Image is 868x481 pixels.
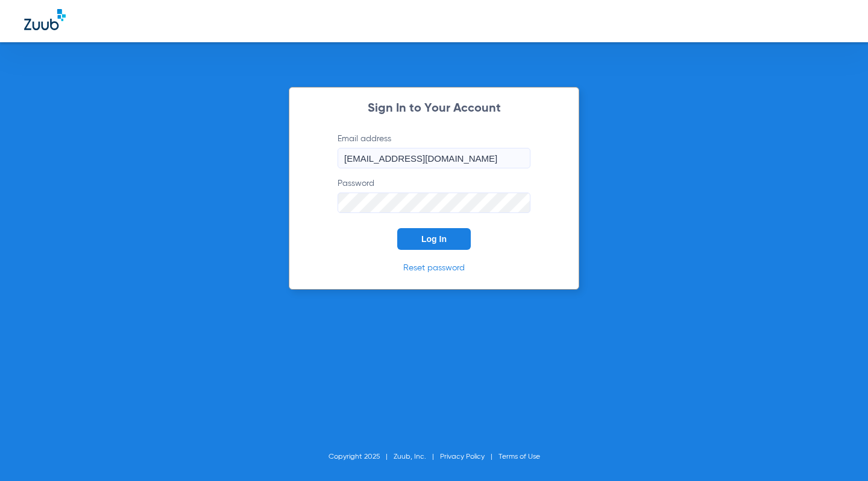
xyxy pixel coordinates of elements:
a: Reset password [403,264,465,272]
a: Terms of Use [498,453,540,460]
iframe: Chat Widget [808,423,868,481]
span: Log In [421,234,447,244]
input: Email address [338,148,530,168]
button: Log In [397,228,471,250]
h2: Sign In to Your Account [319,103,549,115]
label: Email address [338,133,530,168]
li: Zuub, Inc. [394,451,440,463]
label: Password [338,177,530,213]
img: Zuub Logo [24,9,66,30]
a: Privacy Policy [440,453,485,460]
input: Password [338,193,530,213]
li: Copyright 2025 [329,451,394,463]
